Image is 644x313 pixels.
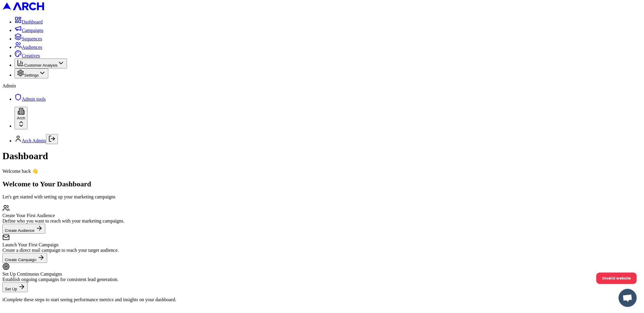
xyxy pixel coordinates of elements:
h2: Welcome to Your Dashboard [2,180,642,188]
div: Welcome back 👋 [2,168,642,174]
span: Sequences [22,36,42,41]
span: Creatives [22,53,40,58]
a: Arch Admin [22,138,46,143]
button: Create Audience [2,224,45,234]
h1: Dashboard [2,150,642,162]
button: Set Up [2,282,28,292]
div: Admin [2,83,642,89]
a: Admin tools [14,96,46,102]
span: Invalid website [602,273,631,283]
span: Complete these steps to start seeing performance metrics and insights on your dashboard. [4,297,176,302]
button: Create Campaign [2,253,47,263]
p: Let's get started with setting up your marketing campaigns [2,194,642,200]
span: Admin tools [22,96,46,102]
span: Dashboard [22,19,43,24]
a: Audiences [14,45,42,50]
div: Launch Your First Campaign [2,242,642,248]
div: Create a direct mail campaign to reach your target audience. [2,248,642,253]
button: Log out [46,134,58,144]
a: Creatives [14,53,40,58]
span: Arch [17,116,25,120]
button: Arch [14,107,27,129]
div: Create Your First Audience [2,213,642,218]
a: Dashboard [14,19,43,24]
div: Establish ongoing campaigns for consistent lead generation. [2,277,642,282]
div: Open chat [619,289,637,307]
div: Set Up Continuous Campaigns [2,271,642,277]
span: Campaigns [22,28,43,33]
span: Customer Analysis [24,63,57,68]
span: i [2,297,4,302]
a: Campaigns [14,28,43,33]
span: Settings [24,73,39,77]
button: Settings [14,68,48,78]
div: Define who you want to reach with your marketing campaigns. [2,218,642,224]
span: Audiences [22,45,42,50]
button: Customer Analysis [14,58,67,68]
a: Sequences [14,36,42,41]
